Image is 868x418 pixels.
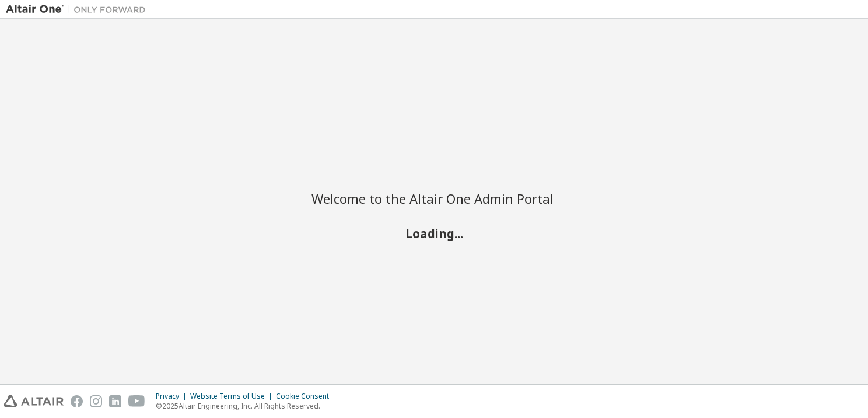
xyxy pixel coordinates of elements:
img: linkedin.svg [109,395,121,407]
div: Cookie Consent [276,392,336,401]
h2: Loading... [311,226,556,241]
p: © 2025 Altair Engineering, Inc. All Rights Reserved. [156,401,336,411]
img: facebook.svg [71,395,83,407]
h2: Welcome to the Altair One Admin Portal [311,190,556,207]
img: Altair One [6,4,152,15]
img: altair_logo.svg [3,395,64,407]
div: Privacy [156,392,190,401]
img: youtube.svg [128,395,145,407]
div: Website Terms of Use [190,392,276,401]
img: instagram.svg [90,395,102,407]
